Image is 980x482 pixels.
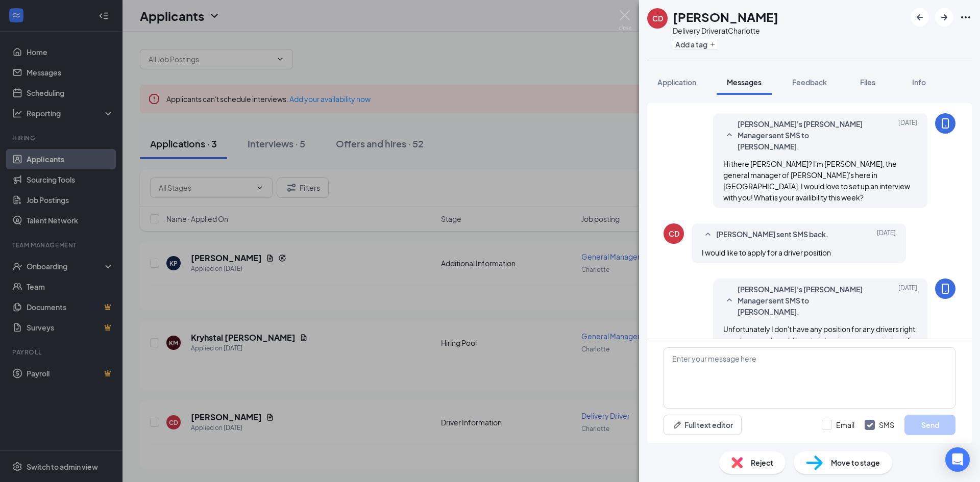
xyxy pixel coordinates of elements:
svg: Plus [709,41,716,47]
span: Info [912,78,926,87]
button: PlusAdd a tag [673,39,718,49]
span: Application [657,78,696,87]
h1: [PERSON_NAME] [673,8,778,26]
svg: MobileSms [939,283,951,295]
span: Messages [727,78,762,87]
span: Hi there [PERSON_NAME]? I'm [PERSON_NAME], the general manager of [PERSON_NAME]'s here in [GEOGRA... [723,159,910,202]
span: [PERSON_NAME]'s [PERSON_NAME] Manager sent SMS to [PERSON_NAME]. [738,284,871,317]
svg: MobileSms [939,117,951,130]
div: Delivery Driver at Charlotte [673,26,778,36]
button: Send [904,415,955,435]
button: ArrowLeftNew [911,8,929,27]
svg: SmallChevronUp [723,129,736,141]
svg: Ellipses [960,11,972,23]
div: CD [652,13,663,23]
svg: ArrowLeftNew [914,11,926,23]
button: Full text editorPen [664,415,742,435]
span: I would like to apply for a driver position [702,248,831,257]
span: Reject [751,457,773,468]
span: [PERSON_NAME]'s [PERSON_NAME] Manager sent SMS to [PERSON_NAME]. [738,118,871,152]
span: Feedback [792,78,827,87]
span: [PERSON_NAME] sent SMS back. [716,229,828,241]
span: Files [860,78,875,87]
span: Unfortunately I don't have any position for any drivers right now, however I would love to interv... [723,324,915,356]
span: [DATE] [898,118,917,152]
svg: ArrowRight [938,11,950,23]
svg: SmallChevronUp [702,229,714,241]
div: Open Intercom Messenger [945,447,970,472]
button: ArrowRight [935,8,953,27]
svg: SmallChevronUp [723,294,736,307]
span: [DATE] [898,284,917,317]
span: [DATE] [877,229,896,241]
svg: Pen [672,420,682,430]
div: CD [669,229,679,239]
span: Move to stage [831,457,880,468]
